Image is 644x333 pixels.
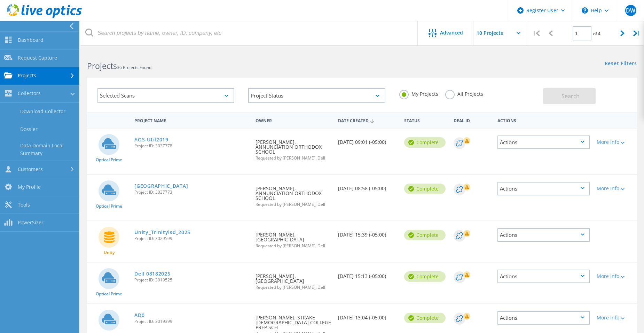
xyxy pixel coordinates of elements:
[256,244,331,248] span: Requested by [PERSON_NAME], Dell
[404,271,446,282] div: Complete
[404,137,446,148] div: Complete
[134,271,170,276] a: Dell 08182025
[497,135,589,149] div: Actions
[597,186,634,191] div: More Info
[404,184,446,194] div: Complete
[404,230,446,240] div: Complete
[335,263,401,286] div: [DATE] 15:13 (-05:00)
[252,221,335,255] div: [PERSON_NAME], [GEOGRAPHIC_DATA]
[134,319,249,324] span: Project ID: 3019399
[134,137,168,142] a: AOS-Util2019
[134,237,249,241] span: Project ID: 3029599
[134,230,190,235] a: Unity_Trinityisd_2025
[134,184,188,188] a: [GEOGRAPHIC_DATA]
[7,15,82,20] a: Live Optics Dashboard
[335,114,401,127] div: Date Created
[134,190,249,194] span: Project ID: 3037773
[335,129,401,152] div: [DATE] 09:01 (-05:00)
[529,21,543,46] div: |
[252,175,335,214] div: [PERSON_NAME], ANNUNCIATION ORTHODOX SCHOOL
[335,175,401,198] div: [DATE] 08:58 (-05:00)
[131,114,252,126] div: Project Name
[134,144,249,148] span: Project ID: 3037778
[97,88,234,103] div: Selected Scans
[497,311,589,325] div: Actions
[248,88,385,103] div: Project Status
[256,285,331,289] span: Requested by [PERSON_NAME], Dell
[597,315,634,320] div: More Info
[252,114,335,126] div: Owner
[401,114,450,126] div: Status
[256,202,331,207] span: Requested by [PERSON_NAME], Dell
[626,8,635,13] span: DW
[543,88,596,104] button: Search
[597,140,634,145] div: More Info
[399,90,438,96] label: My Projects
[593,31,600,37] span: of 4
[335,221,401,244] div: [DATE] 15:39 (-05:00)
[494,114,593,126] div: Actions
[440,30,463,35] span: Advanced
[404,313,446,323] div: Complete
[582,7,588,14] svg: \n
[497,228,589,242] div: Actions
[605,61,637,67] a: Reset Filters
[256,156,331,160] span: Requested by [PERSON_NAME], Dell
[497,270,589,283] div: Actions
[450,114,494,126] div: Deal Id
[252,129,335,167] div: [PERSON_NAME], ANNUNCIATION ORTHODOX SCHOOL
[597,274,634,279] div: More Info
[445,90,483,96] label: All Projects
[96,158,122,162] span: Optical Prime
[497,182,589,195] div: Actions
[561,92,580,100] span: Search
[104,250,115,255] span: Unity
[134,313,144,318] a: AD0
[252,263,335,296] div: [PERSON_NAME], [GEOGRAPHIC_DATA]
[80,21,418,45] input: Search projects by name, owner, ID, company, etc
[630,21,644,46] div: |
[134,278,249,282] span: Project ID: 3019525
[96,204,122,208] span: Optical Prime
[96,292,122,296] span: Optical Prime
[117,64,151,70] span: 36 Projects Found
[335,304,401,327] div: [DATE] 13:04 (-05:00)
[87,60,117,71] b: Projects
